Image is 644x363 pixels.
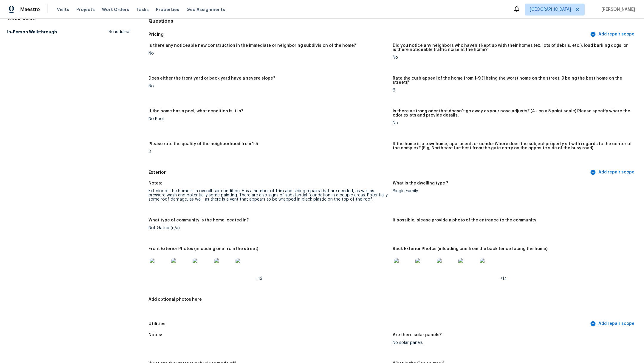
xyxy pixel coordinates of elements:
[186,7,225,13] span: Geo Assignments
[393,44,632,52] h5: Did you notice any neighbors who haven't kept up with their homes (ex. lots of debris, etc.), lou...
[393,121,632,125] div: No
[7,29,57,35] h5: In-Person Walkthrough
[148,117,388,121] div: No Pool
[148,150,388,154] div: 3
[156,7,179,13] span: Properties
[148,181,162,185] h5: Notes:
[393,218,536,222] h5: If possible, please provide a photo of the entrance to the community
[393,341,632,345] div: No solar panels
[148,321,589,327] h5: Utilities
[148,189,388,201] div: Exterior of the home is in overall fair condition. Has a number of trim and siding repairs that a...
[136,7,149,12] span: Tasks
[393,55,632,60] div: No
[20,7,40,13] span: Maestro
[148,247,258,251] h5: Front Exterior Photos (inlcuding one from the street)
[393,142,632,150] h5: If the home is a townhome, apartment, or condo: Where does the subject property sit with regards ...
[599,7,635,13] span: [PERSON_NAME]
[148,76,275,80] h5: Does either the front yard or back yard have a severe slope?
[591,320,634,328] span: Add repair scope
[148,142,258,146] h5: Please rate the quality of the neighborhood from 1-5
[148,44,356,48] h5: Is there any noticeable new construction in the immediate or neighboring subdivision of the home?
[393,189,632,193] div: Single Family
[591,31,634,38] span: Add repair scope
[7,27,129,37] a: In-Person WalkthroughScheduled
[148,226,388,230] div: Not Gated (n/a)
[591,169,634,176] span: Add repair scope
[76,7,95,13] span: Projects
[256,277,262,281] span: +13
[102,7,129,13] span: Work Orders
[589,167,637,178] button: Add repair scope
[393,76,632,85] h5: Rate the curb appeal of the home from 1-9 (1 being the worst home on the street, 9 being the best...
[148,31,589,38] h5: Pricing
[148,84,388,88] div: No
[148,333,162,337] h5: Notes:
[7,16,129,22] div: Other Visits
[393,181,448,185] h5: What is the dwelling type ?
[148,51,388,55] div: No
[393,333,442,337] h5: Are there solar panels?
[57,7,69,13] span: Visits
[530,7,571,13] span: [GEOGRAPHIC_DATA]
[393,247,547,251] h5: Back Exterior Photos (inlcuding one from the back fence facing the home)
[148,18,637,24] h4: Questions
[500,277,507,281] span: +14
[148,218,249,222] h5: What type of community is the home located in?
[109,29,129,35] span: Scheduled
[589,29,637,40] button: Add repair scope
[148,297,202,302] h5: Add optional photos here
[393,109,632,117] h5: Is there a strong odor that doesn't go away as your nose adjusts? (4+ on a 5 point scale) Please ...
[393,88,632,92] div: 6
[589,318,637,329] button: Add repair scope
[148,109,243,113] h5: If the home has a pool, what condition is it in?
[148,169,589,176] h5: Exterior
